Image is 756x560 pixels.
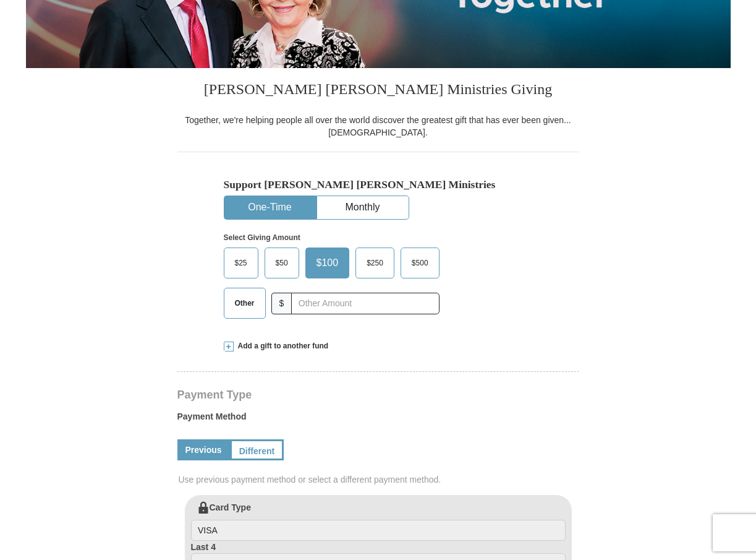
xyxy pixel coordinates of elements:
span: $ [271,293,292,314]
span: $500 [406,254,435,272]
strong: Select Giving Amount [224,233,300,242]
span: Use previous payment method or select a different payment method. [179,473,580,486]
button: Monthly [317,196,409,219]
a: Different [230,439,284,460]
input: Card Type [191,520,566,541]
span: Add a gift to another fund [234,341,329,351]
a: Previous [177,439,230,460]
label: Card Type [191,501,566,541]
span: $100 [310,254,345,272]
h5: Support [PERSON_NAME] [PERSON_NAME] Ministries [224,178,533,191]
span: $250 [360,254,389,272]
h3: [PERSON_NAME] [PERSON_NAME] Ministries Giving [177,68,579,114]
button: One-Time [224,196,316,219]
h4: Payment Type [177,390,579,400]
div: Together, we're helping people all over the world discover the greatest gift that has ever been g... [177,114,579,139]
span: Other [229,294,261,312]
label: Payment Method [177,410,579,429]
input: Other Amount [291,293,439,314]
span: $50 [270,254,294,272]
span: $25 [229,254,253,272]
